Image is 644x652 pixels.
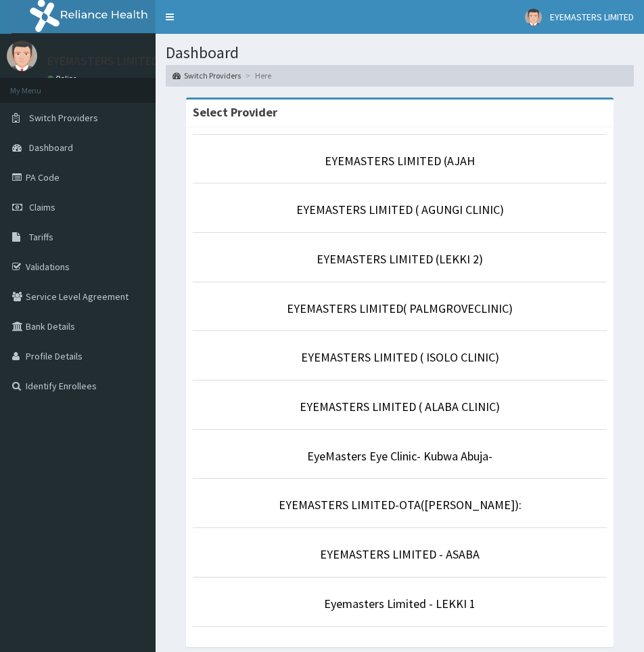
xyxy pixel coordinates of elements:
[29,142,73,154] span: Dashboard
[320,546,480,562] a: EYEMASTERS LIMITED - ASABA
[172,70,241,81] a: Switch Providers
[287,301,513,316] a: EYEMASTERS LIMITED( PALMGROVECLINIC)
[307,448,492,464] a: EyeMasters Eye Clinic- Kubwa Abuja-
[242,70,271,81] li: Here
[29,201,55,213] span: Claims
[7,41,37,71] img: User Image
[550,11,634,23] span: EYEMASTERS LIMITED
[324,596,476,611] a: Eyemasters Limited - LEKKI 1
[193,104,277,120] strong: Select Provider
[47,74,80,83] a: Online
[296,202,504,217] a: EYEMASTERS LIMITED ( AGUNGI CLINIC)
[525,9,542,26] img: User Image
[317,251,483,267] a: EYEMASTERS LIMITED (LEKKI 2)
[166,44,634,62] h1: Dashboard
[301,349,499,365] a: EYEMASTERS LIMITED ( ISOLO CLINIC)
[29,112,98,124] span: Switch Providers
[47,55,159,67] p: EYEMASTERS LIMITED
[279,497,522,513] a: EYEMASTERS LIMITED-OTA([PERSON_NAME]):
[29,231,53,243] span: Tariffs
[300,399,500,414] a: EYEMASTERS LIMITED ( ALABA CLINIC)
[325,153,475,169] a: EYEMASTERS LIMITED (AJAH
